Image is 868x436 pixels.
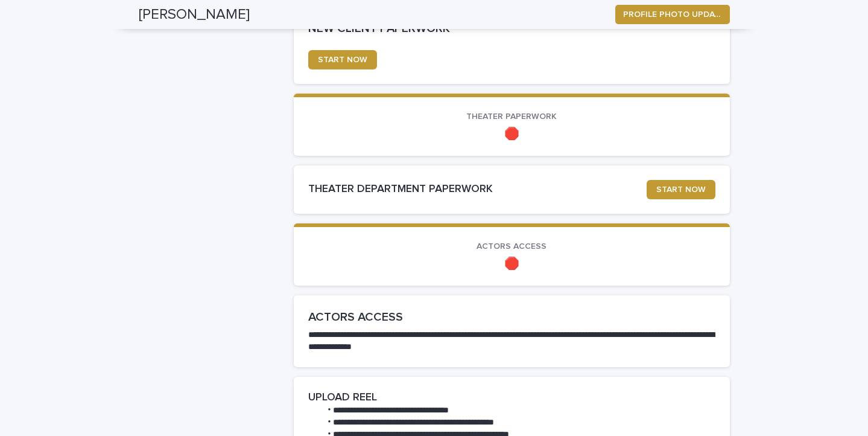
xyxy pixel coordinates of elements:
span: ACTORS ACCESS [477,242,546,251]
p: 🛑 [308,257,715,271]
h2: ACTORS ACCESS [308,310,715,324]
h2: THEATER DEPARTMENT PAPERWORK [308,183,647,196]
span: PROFILE PHOTO UPDATE [623,8,722,21]
a: START NOW [308,50,377,69]
h2: UPLOAD REEL [308,391,377,405]
p: 🛑 [308,127,715,141]
h2: [PERSON_NAME] [139,6,250,24]
a: START NOW [647,180,715,199]
span: START NOW [656,185,706,194]
span: START NOW [318,56,367,64]
button: PROFILE PHOTO UPDATE [615,5,730,24]
span: THEATER PAPERWORK [466,112,557,121]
